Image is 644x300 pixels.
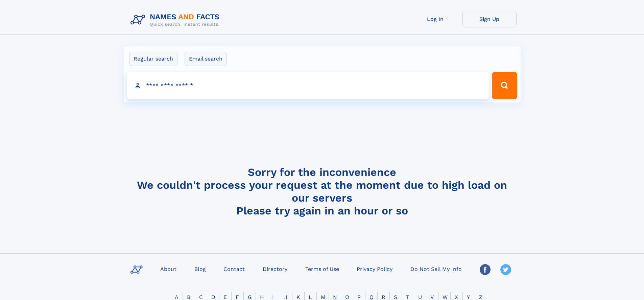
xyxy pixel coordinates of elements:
img: Twitter [500,264,511,275]
a: Terms of Use [303,264,342,274]
button: Search Button [492,72,517,99]
label: Email search [185,52,227,66]
a: Directory [260,264,290,274]
a: Do Not Sell My Info [408,264,464,274]
img: Facebook [480,264,491,275]
label: Regular search [129,52,177,66]
a: About [158,264,179,274]
a: Blog [192,264,209,274]
img: Logo Names and Facts [128,11,225,29]
a: Privacy Policy [354,264,395,274]
input: search input [127,72,489,99]
a: Log In [408,11,462,27]
a: Contact [221,264,247,274]
a: Sign Up [462,11,517,27]
h4: Sorry for the inconvenience We couldn't process your request at the moment due to high load on ou... [128,166,517,217]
